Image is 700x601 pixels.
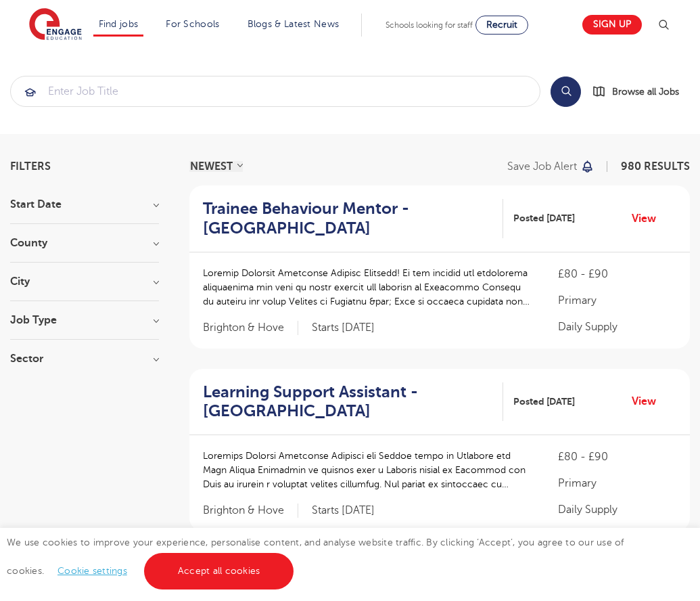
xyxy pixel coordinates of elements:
span: 980 RESULTS [621,160,690,173]
a: Blogs & Latest News [248,19,340,29]
a: View [632,393,666,410]
h3: City [10,276,159,287]
p: Loremips Dolorsi Ametconse Adipisci eli Seddoe tempo in Utlabore etd Magn Aliqua Enimadmin ve qui... [203,449,531,491]
p: Starts [DATE] [312,504,375,518]
span: We use cookies to improve your experience, personalise content, and analyse website traffic. By c... [7,537,624,576]
span: Brighton & Hove [203,504,298,518]
h3: Job Type [10,315,159,326]
p: Daily Supply [558,502,676,518]
div: Submit [10,76,540,107]
span: Browse all Jobs [612,84,679,99]
p: Primary [558,475,676,491]
h3: County [10,238,159,248]
a: Browse all Jobs [592,84,690,99]
a: Trainee Behaviour Mentor - [GEOGRAPHIC_DATA] [203,199,503,238]
input: Submit [11,76,540,106]
h3: Sector [10,353,159,364]
p: Loremip Dolorsit Ametconse Adipisc Elitsedd! Ei tem incidid utl etdolorema aliquaenima min veni q... [203,266,531,309]
span: Recruit [486,20,517,30]
span: Filters [10,161,51,172]
p: Daily Supply [558,319,676,335]
p: £80 - £90 [558,449,676,465]
span: Posted [DATE] [513,211,575,225]
h2: Trainee Behaviour Mentor - [GEOGRAPHIC_DATA] [203,199,492,238]
a: Find jobs [99,19,139,29]
span: Brighton & Hove [203,321,298,335]
a: Cookie settings [57,566,127,576]
a: Learning Support Assistant - [GEOGRAPHIC_DATA] [203,382,503,422]
p: Save job alert [507,161,577,172]
img: Engage Education [29,8,82,42]
button: Search [551,76,581,107]
span: Posted [DATE] [513,395,575,409]
p: £80 - £90 [558,266,676,282]
p: Starts [DATE] [312,321,375,335]
h2: Learning Support Assistant - [GEOGRAPHIC_DATA] [203,382,492,422]
a: For Schools [166,19,219,29]
a: Recruit [475,16,528,35]
a: Sign up [582,15,642,35]
p: Primary [558,292,676,309]
a: Accept all cookies [144,553,294,589]
span: Schools looking for staff [386,20,473,30]
h3: Start Date [10,199,159,210]
button: Save job alert [507,161,594,172]
a: View [632,210,666,227]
